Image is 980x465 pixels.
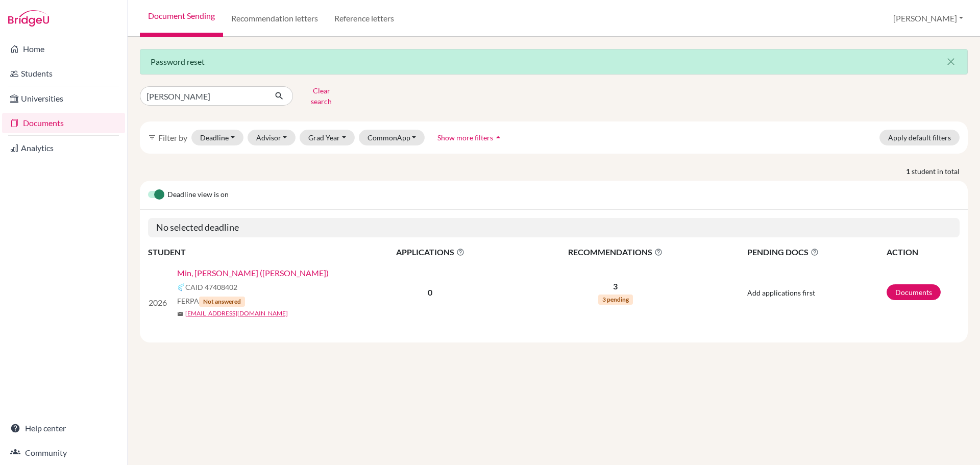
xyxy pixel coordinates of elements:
span: 3 pending [598,301,633,311]
span: FERPA [247,308,314,319]
input: Find student by name... [140,86,266,106]
img: Min, Aung Khant (Ivan) [149,287,238,299]
strong: 1 [906,166,912,177]
a: Help center [2,418,125,438]
span: mail [247,323,253,329]
a: Documents [2,113,125,133]
span: Deadline view is on [167,189,229,201]
a: Community [2,443,125,463]
i: filter_list [148,133,156,141]
span: RECOMMENDATIONS [509,246,722,258]
a: Universities [2,88,125,109]
a: Home [2,39,125,59]
button: Apply default filters [879,130,960,145]
a: Analytics [2,138,125,158]
i: close [945,56,957,68]
span: APPLICATIONS [353,246,508,258]
img: Bridge-U [8,10,49,27]
a: Documents [887,290,941,306]
b: 0 [428,293,432,303]
button: Advisor [248,130,296,145]
a: [EMAIL_ADDRESS][DOMAIN_NAME] [255,321,357,330]
button: [PERSON_NAME] [889,9,968,28]
div: Password reset [140,49,968,75]
button: Show more filtersarrow_drop_up [429,130,512,145]
span: CAID 47408402 [255,294,307,305]
th: ACTION [886,246,960,259]
button: Close [935,50,967,74]
span: Add applications first [747,295,815,303]
button: Deadline [191,130,243,145]
span: Not answered [268,309,314,319]
th: STUDENT [148,246,352,259]
span: Show more filters [437,133,493,142]
p: 3 [509,286,722,299]
button: Clear search [293,83,350,109]
p: 2026 [149,299,238,311]
span: PENDING DOCS [747,246,886,258]
img: Common App logo [247,296,255,304]
h5: No selected deadline [148,218,960,237]
i: arrow_drop_up [493,132,503,142]
button: CommonApp [359,130,425,145]
a: Students [2,63,125,84]
button: Grad Year [300,130,355,145]
span: student in total [912,166,968,177]
a: Min, [PERSON_NAME] ([PERSON_NAME]) [247,267,359,291]
span: Filter by [158,133,187,142]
